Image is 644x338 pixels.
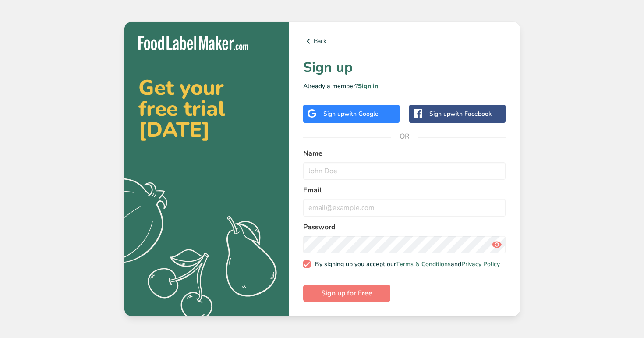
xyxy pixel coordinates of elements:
[303,199,506,217] input: email@example.com
[344,110,379,118] span: with Google
[138,36,248,50] img: Food Label Maker
[303,185,506,196] label: Email
[303,162,506,180] input: John Doe
[303,148,506,159] label: Name
[396,260,451,268] a: Terms & Conditions
[461,260,500,268] a: Privacy Policy
[429,109,492,118] div: Sign up
[303,36,506,46] a: Back
[303,57,506,78] h1: Sign up
[303,285,390,302] button: Sign up for Free
[303,222,506,232] label: Password
[450,110,492,118] span: with Facebook
[323,109,379,118] div: Sign up
[303,82,506,91] p: Already a member?
[358,82,378,90] a: Sign in
[321,288,372,299] span: Sign up for Free
[391,123,418,149] span: OR
[138,77,275,140] h2: Get your free trial [DATE]
[311,260,500,268] span: By signing up you accept our and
